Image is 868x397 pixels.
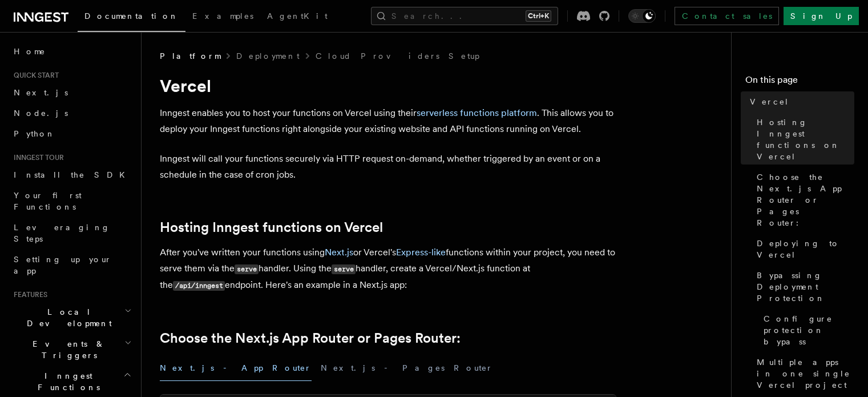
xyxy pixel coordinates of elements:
a: Multiple apps in one single Vercel project [752,352,854,395]
span: Configure protection bypass [764,313,854,347]
span: Vercel [750,96,789,107]
span: Inngest Functions [9,370,123,393]
span: Documentation [84,11,179,21]
a: Contact sales [675,7,779,25]
a: AgentKit [260,3,334,31]
span: Events & Triggers [9,338,124,361]
h4: On this page [745,73,854,91]
a: Deploying to Vercel [752,233,854,265]
span: Python [14,129,55,138]
span: Examples [192,11,253,21]
button: Events & Triggers [9,334,134,366]
span: Leveraging Steps [14,223,110,243]
span: Inngest tour [9,153,64,162]
span: Local Development [9,306,124,329]
a: Node.js [9,103,134,123]
a: Your first Functions [9,185,134,217]
code: /api/inngest [173,281,225,291]
span: Platform [160,50,220,62]
span: Home [14,46,46,57]
a: Configure protection bypass [759,308,854,352]
span: Setting up your app [14,255,112,275]
span: Choose the Next.js App Router or Pages Router: [757,171,854,228]
span: Features [9,290,47,299]
code: serve [235,264,259,274]
a: Next.js [9,82,134,103]
a: Sign Up [784,7,859,25]
span: AgentKit [267,11,328,21]
a: Python [9,123,134,144]
a: Documentation [78,3,185,32]
span: Quick start [9,71,59,80]
span: Node.js [14,109,68,118]
button: Search...Ctrl+K [371,7,558,25]
button: Toggle dark mode [628,9,656,23]
button: Next.js - App Router [160,355,312,381]
a: serverless functions platform [417,107,537,118]
a: Home [9,41,134,62]
a: Examples [185,3,260,31]
p: Inngest enables you to host your functions on Vercel using their . This allows you to deploy your... [160,105,616,137]
button: Local Development [9,302,134,334]
a: Leveraging Steps [9,217,134,249]
span: Next.js [14,88,68,97]
span: Bypassing Deployment Protection [757,270,854,304]
a: Next.js [325,247,353,258]
a: Vercel [745,91,854,112]
a: Choose the Next.js App Router or Pages Router: [752,167,854,233]
code: serve [332,264,356,274]
a: Cloud Providers Setup [316,50,479,62]
a: Hosting Inngest functions on Vercel [752,112,854,167]
p: After you've written your functions using or Vercel's functions within your project, you need to ... [160,244,616,294]
h1: Vercel [160,75,616,96]
kbd: Ctrl+K [526,10,551,22]
span: Multiple apps in one single Vercel project [757,356,854,391]
a: Bypassing Deployment Protection [752,265,854,308]
span: Install the SDK [14,170,132,179]
span: Deploying to Vercel [757,238,854,260]
a: Setting up your app [9,249,134,281]
a: Express-like [396,247,446,258]
span: Your first Functions [14,191,82,211]
button: Next.js - Pages Router [321,355,493,381]
a: Deployment [236,50,300,62]
a: Install the SDK [9,165,134,185]
p: Inngest will call your functions securely via HTTP request on-demand, whether triggered by an eve... [160,151,616,183]
a: Choose the Next.js App Router or Pages Router: [160,330,461,346]
a: Hosting Inngest functions on Vercel [160,219,383,235]
span: Hosting Inngest functions on Vercel [757,117,854,162]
